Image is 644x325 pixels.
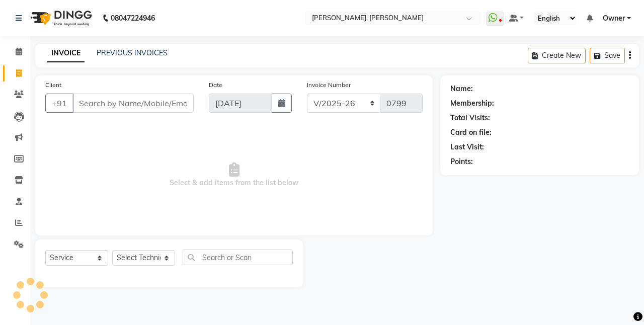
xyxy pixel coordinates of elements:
label: Invoice Number [307,80,351,90]
button: Create New [528,48,586,63]
input: Search or Scan [183,250,293,265]
span: Owner [603,13,625,24]
span: Select & add items from the list below [45,125,423,225]
div: Name: [450,84,473,94]
a: INVOICE [47,44,85,62]
div: Points: [450,156,473,167]
div: Total Visits: [450,113,490,123]
button: Save [590,48,625,63]
div: Membership: [450,98,494,109]
label: Date [209,80,222,90]
input: Search by Name/Mobile/Email/Code [72,94,194,113]
button: +91 [45,94,73,113]
div: Card on file: [450,127,492,138]
a: PREVIOUS INVOICES [97,48,168,57]
div: Last Visit: [450,142,484,152]
img: logo [26,4,95,32]
label: Client [45,80,61,90]
b: 08047224946 [111,4,155,32]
